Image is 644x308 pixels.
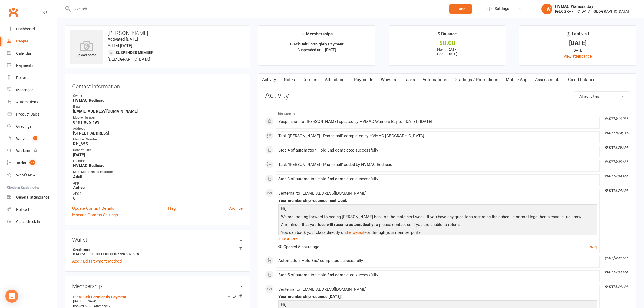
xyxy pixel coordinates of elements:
i: [DATE] 8:34 AM [605,256,627,260]
time: Added [DATE] [108,43,132,48]
p: Next: [DATE] Last: [DATE] [394,47,501,56]
span: Sent email to [EMAIL_ADDRESS][DOMAIN_NAME] [278,287,366,292]
a: Credit balance [564,74,599,86]
i: [DATE] 8:35 AM [605,160,627,164]
i: [DATE] 3:16 PM [605,117,627,121]
a: Payments [7,60,57,72]
h3: Wallet [72,237,243,243]
strong: Black Belt Fortnightly Payment [290,42,344,46]
h3: Membership [72,283,243,289]
a: Tasks [400,74,419,86]
span: Never [88,299,96,303]
div: Memberships [301,31,333,41]
div: Payments [16,63,33,68]
div: Suspension for [PERSON_NAME] updated by HVMAC Warners Bay to: [DATE] - [DATE] [278,119,597,124]
a: General attendance kiosk mode [7,191,57,204]
a: Black Belt Fortnightly Payment [73,295,126,299]
div: Open Intercom Messenger [5,290,18,303]
span: [DEMOGRAPHIC_DATA] [108,57,150,62]
div: Product Sales [16,112,39,116]
div: Gradings [16,124,32,129]
span: Sent email to [EMAIL_ADDRESS][DOMAIN_NAME] [278,191,366,196]
p: Hi, [280,206,596,214]
a: Automations [7,96,57,108]
a: show more [278,235,597,242]
span: 1 [33,136,37,140]
div: App [73,181,243,186]
strong: Credit card [73,248,240,252]
div: Step 5 of automation Hold End completed successfully [278,273,597,277]
div: Calendar [16,51,31,55]
a: What's New [7,169,57,181]
p: You can book your class directly on or through your member portal. [280,229,596,237]
div: [GEOGRAPHIC_DATA] [GEOGRAPHIC_DATA] [555,9,629,14]
a: Manage Comms Settings [72,212,118,218]
div: Step 4 of automation Hold End completed successfully [278,148,597,153]
a: Archive [229,205,243,212]
p: We are looking forward to seeing [PERSON_NAME] back on the mats next week. If you have any questi... [280,214,596,221]
span: Opened 5 hours ago [278,244,319,249]
span: xxxx xxxx xxxx 6650 [95,252,125,256]
input: Search... [71,5,442,13]
span: Settings [494,3,509,15]
div: Automation 'Hold End' completed successfully [278,258,597,263]
a: Tasks 17 [7,157,57,169]
b: fees will resume automatically [318,222,374,227]
div: Automations [16,100,38,104]
button: 1 [589,244,597,251]
strong: 0491 005 493 [73,120,243,125]
div: Step 3 of automation Hold End completed successfully [278,177,597,181]
a: Gradings [7,120,57,133]
div: Your membership resumes next week [278,198,597,203]
span: 17 [29,160,35,165]
span: Suspended until [DATE] [298,48,336,52]
a: Clubworx [6,5,20,19]
a: Payments [350,74,377,86]
a: Assessments [531,74,564,86]
strong: Adult [73,174,243,179]
a: Roll call [7,204,57,216]
a: Automations [419,74,451,86]
span: Attended: 236 [94,304,114,308]
div: Class check-in [16,219,40,224]
a: Activity [258,74,280,86]
button: Add [449,4,472,14]
div: [DATE] [524,40,631,46]
a: Comms [299,74,321,86]
strong: HVMAC Redhead [73,98,243,103]
div: Mobile Number [73,115,243,120]
strong: [STREET_ADDRESS] [73,131,243,136]
div: What's New [16,173,36,177]
div: Task '[PERSON_NAME] - Phone call' completed by HVMAC [GEOGRAPHIC_DATA] [278,134,597,138]
a: Update Contact Details [72,205,114,212]
time: Activated [DATE] [108,37,138,42]
strong: Active [73,185,243,190]
div: Tasks [16,161,26,165]
i: [DATE] 10:45 AM [605,131,629,135]
a: Waivers [377,74,400,86]
div: Task '[PERSON_NAME] - Phone call' added by HVMAC Redhead [278,162,597,167]
div: Messages [16,88,33,92]
div: Location [73,159,243,164]
strong: HVMAC Redhead [73,163,243,168]
a: Gradings / Promotions [451,74,502,86]
h3: Activity [265,91,629,100]
div: Email [73,104,243,109]
a: People [7,35,57,47]
strong: [EMAIL_ADDRESS][DOMAIN_NAME] [73,109,243,114]
a: Messages [7,84,57,96]
div: Date of Birth [73,148,243,153]
a: Workouts [7,145,57,157]
span: [DATE] [73,299,82,303]
div: Address [73,126,243,131]
strong: C [73,196,243,201]
div: Member Number [73,137,243,142]
div: Main Membership Program [73,169,243,175]
a: the website [346,230,366,235]
a: Notes [280,74,299,86]
p: A reminder that your so please contact us if you are unable to return. [280,221,596,229]
a: Class kiosk mode [7,216,57,228]
a: Calendar [7,47,57,60]
div: Roll call [16,207,29,212]
i: [DATE] 8:34 AM [605,189,627,192]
